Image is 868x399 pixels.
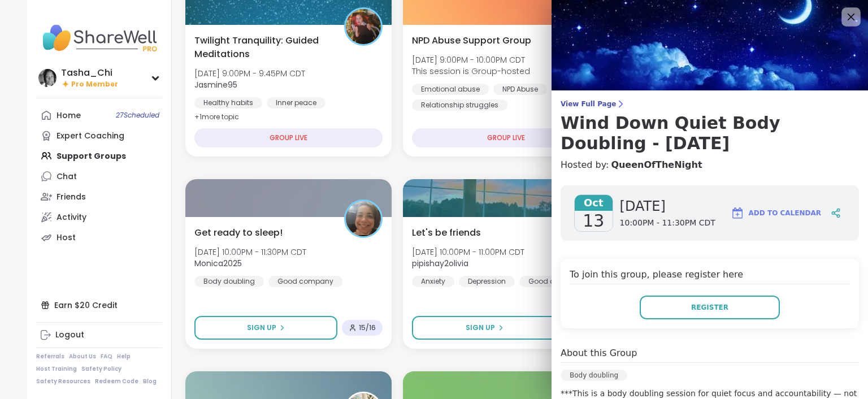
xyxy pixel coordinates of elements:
div: Good company [519,276,593,287]
div: Body doubling [194,276,264,287]
h4: About this Group [561,346,637,360]
a: Activity [36,207,162,227]
span: 10:00PM - 11:30PM CDT [620,218,715,229]
span: 15 / 16 [359,323,376,332]
div: Body doubling [561,370,627,381]
div: Good company [268,276,342,287]
span: [DATE] 10:00PM - 11:00PM CDT [412,246,524,258]
a: Home27Scheduled [36,105,162,125]
span: [DATE] 10:00PM - 11:30PM CDT [194,246,306,258]
a: View Full PageWind Down Quiet Body Doubling - [DATE] [561,99,859,154]
div: Anxiety [412,276,454,287]
button: Register [640,296,780,319]
span: This session is Group-hosted [412,66,530,77]
a: Safety Policy [81,365,121,373]
b: pipishay2olivia [412,258,468,269]
a: Blog [143,378,157,385]
div: Depression [459,276,515,287]
div: Healthy habits [194,97,262,109]
a: Referrals [36,353,64,361]
img: ShareWell Nav Logo [36,18,162,58]
img: ShareWell Logomark [731,206,744,220]
h4: Hosted by: [561,158,859,172]
button: Sign Up [412,316,558,340]
span: 13 [583,211,604,231]
span: Let's be friends [412,226,481,240]
button: Sign Up [194,316,337,340]
div: Home [57,110,81,122]
div: GROUP LIVE [194,128,383,148]
a: Safety Resources [36,378,90,385]
a: Friends [36,187,162,207]
span: 27 Scheduled [116,111,159,120]
span: NPD Abuse Support Group [412,34,531,47]
b: Monica2025 [194,258,242,269]
a: Help [117,353,131,361]
div: Inner peace [267,97,325,109]
a: Redeem Code [95,378,138,385]
span: [DATE] 9:00PM - 9:45PM CDT [194,68,305,79]
a: Logout [36,325,162,345]
span: Pro Member [71,80,118,89]
div: GROUP LIVE [412,128,600,148]
div: Expert Coaching [57,131,124,142]
div: Friends [57,192,86,203]
a: About Us [69,353,96,361]
span: Get ready to sleep! [194,226,283,240]
span: View Full Page [561,99,859,109]
div: Chat [57,171,77,183]
div: Activity [57,212,86,223]
img: Tasha_Chi [38,69,57,87]
img: Monica2025 [346,201,381,236]
h3: Wind Down Quiet Body Doubling - [DATE] [561,113,859,154]
span: Sign Up [466,323,495,333]
h4: To join this group, please register here [570,268,850,284]
a: FAQ [101,353,112,361]
a: Host Training [36,365,77,373]
div: Tasha_Chi [61,67,118,79]
img: Jasmine95 [346,9,381,44]
a: QueenOfTheNight [611,158,702,172]
span: Add to Calendar [749,208,821,218]
button: Add to Calendar [726,199,826,227]
span: [DATE] 9:00PM - 10:00PM CDT [412,54,530,66]
span: Register [691,302,728,313]
a: Expert Coaching [36,125,162,146]
div: Logout [55,329,84,341]
div: Earn $20 Credit [36,295,162,315]
a: Chat [36,166,162,187]
span: [DATE] [620,197,715,215]
span: Oct [575,195,613,211]
div: Relationship struggles [412,99,507,111]
div: Emotional abuse [412,84,489,95]
div: NPD Abuse [493,84,547,95]
a: Host [36,227,162,248]
div: Host [57,232,76,244]
span: Twilight Tranquility: Guided Meditations [194,34,332,61]
span: Sign Up [247,323,276,333]
b: Jasmine95 [194,79,237,90]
